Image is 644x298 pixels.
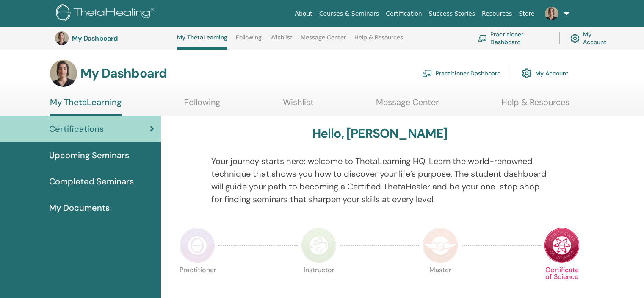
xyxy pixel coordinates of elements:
[301,34,346,47] a: Message Center
[211,155,548,206] p: Your journey starts here; welcome to ThetaLearning HQ. Learn the world-renowned technique that sh...
[478,29,549,47] a: Practitioner Dashboard
[426,6,478,22] a: Success Stories
[50,97,122,116] a: My ThetaLearning
[422,70,432,77] img: chalkboard-teacher.svg
[180,228,215,263] img: Practitioner
[177,34,227,50] a: My ThetaLearning
[270,34,293,47] a: Wishlist
[316,6,383,22] a: Courses & Seminars
[184,97,220,114] a: Following
[376,97,439,114] a: Message Center
[478,35,487,42] img: chalkboard-teacher.svg
[301,228,337,263] img: Instructor
[49,175,134,188] span: Completed Seminars
[422,64,501,83] a: Practitioner Dashboard
[423,228,458,263] img: Master
[501,97,569,114] a: Help & Resources
[570,32,580,45] img: cog.svg
[72,34,157,42] h3: My Dashboard
[544,228,580,263] img: Certificate of Science
[50,60,77,87] img: default.jpg
[49,149,129,162] span: Upcoming Seminars
[570,29,613,47] a: My Account
[522,66,532,81] img: cog.svg
[283,97,314,114] a: Wishlist
[56,4,157,23] img: logo.png
[49,201,110,214] span: My Documents
[236,34,262,47] a: Following
[291,6,315,22] a: About
[478,6,516,22] a: Resources
[382,6,425,22] a: Certification
[80,66,167,81] h3: My Dashboard
[312,126,448,141] h3: Hello, [PERSON_NAME]
[516,6,538,22] a: Store
[49,123,104,135] span: Certifications
[354,34,403,47] a: Help & Resources
[55,31,69,45] img: default.jpg
[522,64,569,83] a: My Account
[545,7,558,20] img: default.jpg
